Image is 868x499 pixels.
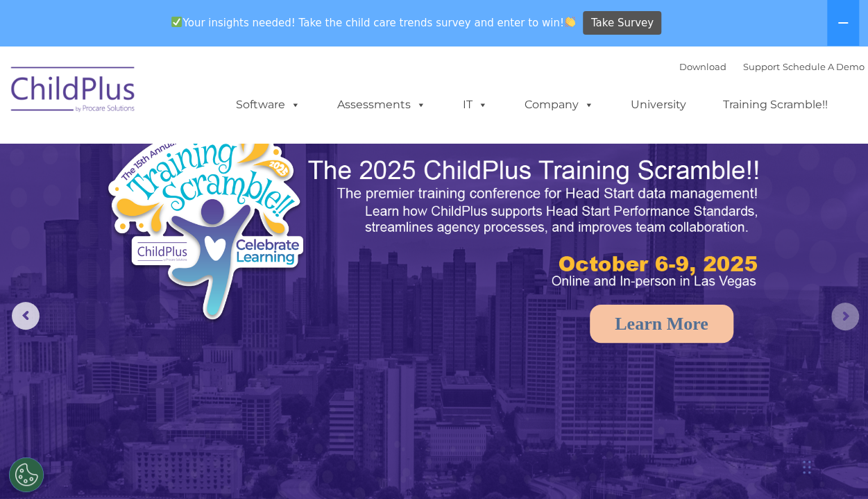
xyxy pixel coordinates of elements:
[591,11,654,35] span: Take Survey
[709,91,842,119] a: Training Scramble!!
[679,61,865,72] font: |
[803,446,811,488] div: Drag
[166,9,581,36] span: Your insights needed! Take the child care trends survey and enter to win!
[511,91,608,119] a: Company
[783,61,865,72] a: Schedule A Demo
[193,92,235,102] span: Last name
[4,57,143,126] img: ChildPlus by Procare Solutions
[679,61,726,72] a: Download
[565,17,575,27] img: 👏
[617,91,700,119] a: University
[449,91,502,119] a: IT
[9,457,44,492] button: Cookies Settings
[583,11,661,35] a: Take Survey
[171,17,182,27] img: ✅
[193,149,252,159] span: Phone number
[323,91,440,119] a: Assessments
[641,349,868,499] iframe: Chat Widget
[590,305,733,343] a: Learn More
[743,61,780,72] a: Support
[222,91,314,119] a: Software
